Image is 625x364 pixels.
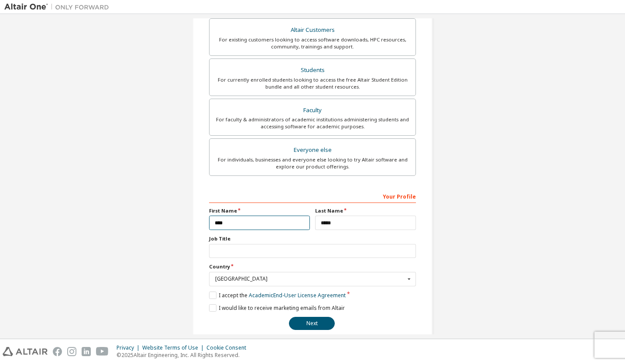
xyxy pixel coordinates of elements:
[53,347,62,356] img: facebook.svg
[142,344,206,351] div: Website Terms of Use
[82,347,91,356] img: linkedin.svg
[3,347,48,356] img: altair_logo.svg
[209,235,416,242] label: Job Title
[289,317,335,330] button: Next
[209,304,345,312] label: I would like to receive marketing emails from Altair
[4,3,113,11] img: Altair One
[215,276,405,282] div: [GEOGRAPHIC_DATA]
[215,76,410,90] div: For currently enrolled students looking to access the free Altair Student Edition bundle and all ...
[209,207,310,214] label: First Name
[67,347,76,356] img: instagram.svg
[215,24,410,36] div: Altair Customers
[215,144,410,156] div: Everyone else
[209,189,416,203] div: Your Profile
[209,292,346,299] label: I accept the
[117,344,142,351] div: Privacy
[215,104,410,117] div: Faculty
[117,351,251,359] p: © 2025 Altair Engineering, Inc. All Rights Reserved.
[96,347,109,356] img: youtube.svg
[206,344,251,351] div: Cookie Consent
[315,207,416,214] label: Last Name
[249,292,346,299] a: Academic End-User License Agreement
[215,156,410,170] div: For individuals, businesses and everyone else looking to try Altair software and explore our prod...
[209,263,416,270] label: Country
[215,64,410,76] div: Students
[215,116,410,130] div: For faculty & administrators of academic institutions administering students and accessing softwa...
[215,36,410,50] div: For existing customers looking to access software downloads, HPC resources, community, trainings ...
